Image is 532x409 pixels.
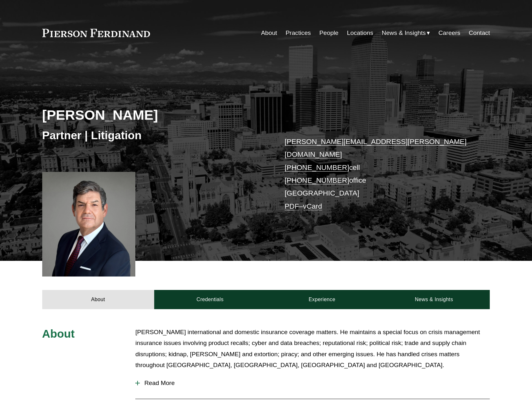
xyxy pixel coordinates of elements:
[285,202,299,210] a: PDF
[261,27,277,39] a: About
[42,107,266,123] h2: [PERSON_NAME]
[378,290,490,309] a: News & Insights
[439,27,460,39] a: Careers
[285,164,349,172] a: [PHONE_NUMBER]
[285,138,467,158] a: [PERSON_NAME][EMAIL_ADDRESS][PERSON_NAME][DOMAIN_NAME]
[382,28,426,39] span: News & Insights
[154,290,266,309] a: Credentials
[286,27,311,39] a: Practices
[382,27,430,39] a: folder dropdown
[42,327,75,340] span: About
[285,176,349,184] a: [PHONE_NUMBER]
[347,27,373,39] a: Locations
[319,27,338,39] a: People
[303,202,322,210] a: vCard
[42,290,154,309] a: About
[140,380,490,387] span: Read More
[266,290,378,309] a: Experience
[135,327,490,371] p: [PERSON_NAME] international and domestic insurance coverage matters. He maintains a special focus...
[469,27,490,39] a: Contact
[42,128,266,142] h3: Partner | Litigation
[135,375,490,391] button: Read More
[285,135,471,213] p: cell office [GEOGRAPHIC_DATA] –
